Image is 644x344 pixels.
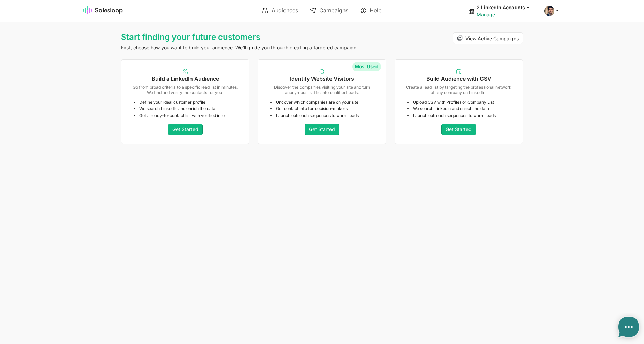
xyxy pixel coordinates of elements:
[267,76,376,82] h5: Identify Website Visitors
[404,76,513,82] h5: Build Audience with CSV
[270,100,376,105] li: Uncover which companies are on your site
[465,35,519,41] span: View Active Campaigns
[305,4,353,16] a: Campaigns
[168,124,203,135] a: Get Started
[258,4,303,16] a: Audiences
[270,106,376,111] li: Get contact info for decision-makers
[407,100,513,105] li: Upload CSV with Profiles or Company List
[407,113,513,118] li: Launch outreach sequences to warm leads
[83,6,123,14] img: Salesloop
[134,106,240,111] li: We search LinkedIn and enrich the data
[121,45,386,51] p: First, choose how you want to build your audience. We'll guide you through creating a targeted ca...
[131,76,240,82] h5: Build a LinkedIn Audience
[267,85,376,95] p: Discover the companies visiting your site and turn anonymous traffic into qualified leads.
[121,32,386,42] h1: Start finding your future customers
[477,4,536,11] button: 2 LinkedIn Accounts
[131,85,240,95] p: Go from broad criteria to a specific lead list in minutes. We find and verify the contacts for you.
[477,12,495,17] a: Manage
[453,32,523,44] a: View Active Campaigns
[134,113,240,118] li: Get a ready-to-contact list with verified info
[441,124,476,135] a: Get Started
[407,106,513,111] li: We search LinkedIn and enrich the data
[305,124,339,135] a: Get Started
[352,62,381,71] span: Most Used
[134,100,240,105] li: Define your ideal customer profile
[356,4,386,16] a: Help
[404,85,513,95] p: Create a lead list by targeting the professional network of any company on LinkedIn.
[270,113,376,118] li: Launch outreach sequences to warm leads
